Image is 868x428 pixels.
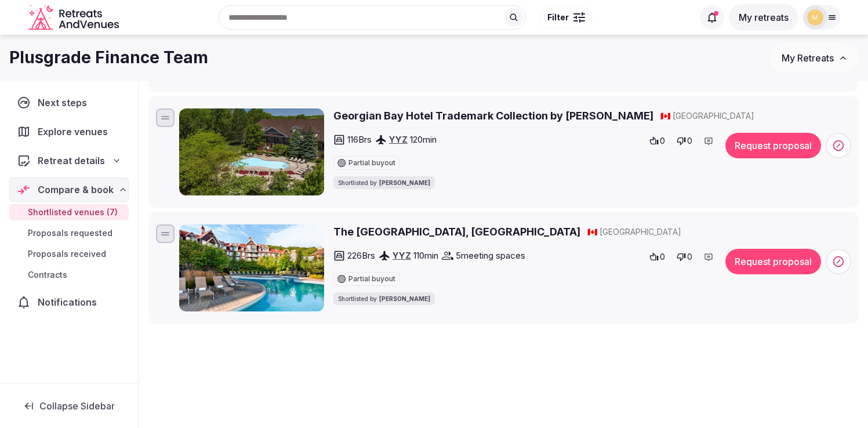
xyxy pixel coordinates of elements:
[38,154,105,168] span: Retreat details
[347,249,375,262] span: 226 Brs
[660,251,665,263] span: 0
[9,393,129,419] button: Collapse Sidebar
[28,5,121,31] a: Visit the homepage
[9,90,129,115] a: Next steps
[782,52,834,64] span: My Retreats
[807,9,823,26] img: mana.vakili
[687,135,692,147] span: 0
[348,159,395,166] span: Partial buyout
[28,206,118,218] span: Shortlisted venues (7)
[333,292,435,305] div: Shortlisted by
[179,108,324,195] img: Georgian Bay Hotel Trademark Collection by Wyndham
[9,225,129,241] a: Proposals requested
[660,111,670,121] span: 🇨🇦
[646,133,669,149] button: 0
[9,267,129,283] a: Contracts
[456,249,525,262] span: 5 meeting spaces
[771,43,859,72] button: My Retreats
[179,224,324,311] img: The Westin Trillium House, Blue Mountain
[38,96,92,110] span: Next steps
[410,133,437,146] span: 120 min
[646,249,669,265] button: 0
[9,46,208,69] h1: Plusgrade Finance Team
[28,227,112,239] span: Proposals requested
[38,295,101,309] span: Notifications
[673,133,696,149] button: 0
[660,135,665,147] span: 0
[38,183,114,197] span: Compare & book
[333,108,653,123] a: Georgian Bay Hotel Trademark Collection by [PERSON_NAME]
[660,110,670,122] button: 🇨🇦
[348,275,395,282] span: Partial buyout
[725,133,821,158] button: Request proposal
[389,134,408,145] a: YYZ
[587,226,597,238] button: 🇨🇦
[9,119,129,144] a: Explore venues
[28,5,121,31] svg: Retreats and Venues company logo
[333,176,435,189] div: Shortlisted by
[725,249,821,274] button: Request proposal
[379,179,430,187] span: [PERSON_NAME]
[28,248,106,260] span: Proposals received
[413,249,438,262] span: 110 min
[600,226,681,238] span: [GEOGRAPHIC_DATA]
[347,133,372,146] span: 116 Brs
[547,12,569,23] span: Filter
[687,251,692,263] span: 0
[38,125,112,139] span: Explore venues
[673,110,754,122] span: [GEOGRAPHIC_DATA]
[393,250,411,261] a: YYZ
[333,224,580,239] a: The [GEOGRAPHIC_DATA], [GEOGRAPHIC_DATA]
[729,4,798,31] button: My retreats
[39,400,115,412] span: Collapse Sidebar
[28,269,67,281] span: Contracts
[540,6,593,28] button: Filter
[587,227,597,237] span: 🇨🇦
[9,204,129,220] a: Shortlisted venues (7)
[673,249,696,265] button: 0
[9,290,129,314] a: Notifications
[9,246,129,262] a: Proposals received
[729,12,798,23] a: My retreats
[379,295,430,303] span: [PERSON_NAME]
